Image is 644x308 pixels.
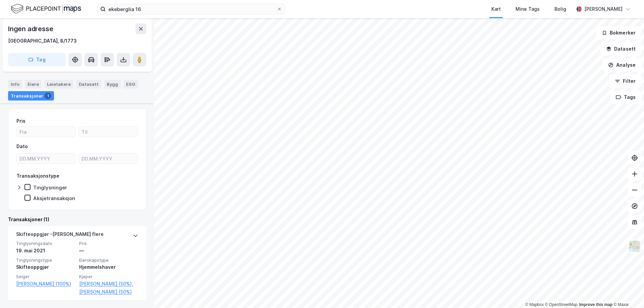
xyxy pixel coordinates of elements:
[106,4,277,14] input: Søk på adresse, matrikkel, gårdeiere, leietakere eller personer
[610,276,644,308] iframe: Chat Widget
[579,302,612,307] a: Improve this map
[8,91,54,101] div: Transaksjoner
[79,153,138,164] input: DD.MM.YYYY
[554,5,566,13] div: Bolig
[516,5,540,13] div: Mine Tags
[79,257,138,263] span: Eierskapstype
[525,302,544,307] a: Mapbox
[600,42,641,56] button: Datasett
[584,5,623,13] div: [PERSON_NAME]
[16,172,59,180] div: Transaksjonstype
[545,302,578,307] a: OpenStreetMap
[16,142,28,150] div: Dato
[25,80,42,88] div: Eiere
[79,274,138,280] span: Kjøper
[609,74,641,88] button: Filter
[16,263,75,271] div: Skifteoppgjør
[8,53,66,66] button: Tag
[610,90,641,104] button: Tags
[79,241,138,246] span: Pris
[8,215,146,224] div: Transaksjoner (1)
[79,280,138,288] a: [PERSON_NAME] (50%),
[628,240,641,253] img: Z
[16,247,75,255] div: 19. mai 2021
[79,127,138,137] input: Til
[79,247,138,255] div: —
[602,58,641,72] button: Analyse
[16,230,104,241] div: Skifteoppgjør - [PERSON_NAME] flere
[16,280,75,288] a: [PERSON_NAME] (100%)
[16,117,25,125] div: Pris
[17,153,75,164] input: DD.MM.YYYY
[33,184,67,191] div: Tinglysninger
[45,93,51,99] div: 1
[8,23,54,34] div: Ingen adresse
[79,263,138,271] div: Hjemmelshaver
[11,3,81,15] img: logo.f888ab2527a4732fd821a326f86c7f29.svg
[610,276,644,308] div: Kontrollprogram for chat
[8,80,22,88] div: Info
[16,274,75,280] span: Selger
[8,37,77,45] div: [GEOGRAPHIC_DATA], 8/1773
[16,257,75,263] span: Tinglysningstype
[79,288,138,296] a: [PERSON_NAME] (50%)
[491,5,501,13] div: Kart
[596,26,641,40] button: Bokmerker
[17,127,75,137] input: Fra
[33,195,75,201] div: Aksjetransaksjon
[16,241,75,246] span: Tinglysningsdato
[123,80,138,88] div: ESG
[104,80,121,88] div: Bygg
[44,80,73,88] div: Leietakere
[76,80,101,88] div: Datasett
